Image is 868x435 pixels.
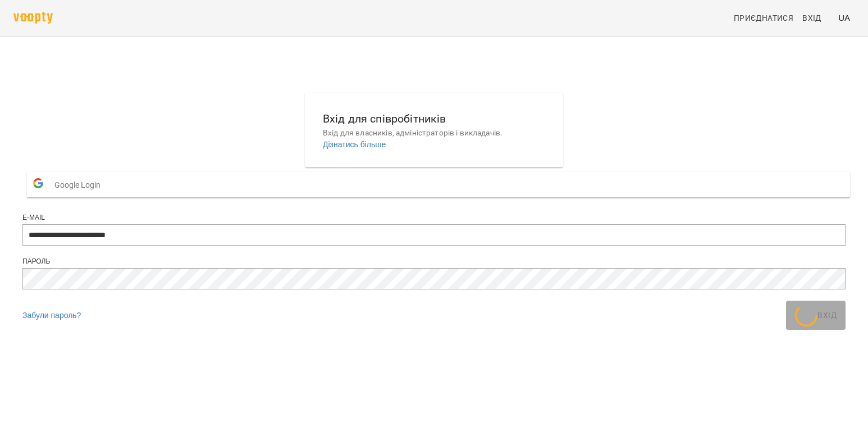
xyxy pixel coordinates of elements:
button: Google Login [27,172,850,197]
p: Вхід для власників, адміністраторів і викладачів. [323,128,545,139]
div: E-mail [22,213,846,223]
img: voopty.png [13,12,53,24]
span: Вхід [802,11,821,25]
a: Вхід [798,8,834,28]
a: Дізнатись більше [323,140,386,149]
span: Приєднатися [734,11,793,25]
a: Приєднатися [729,8,798,28]
div: Пароль [22,257,846,266]
h6: Вхід для співробітників [323,110,545,128]
span: UA [838,12,850,24]
button: UA [834,7,855,28]
a: Забули пароль? [22,311,81,320]
button: Вхід для співробітниківВхід для власників, адміністраторів і викладачів.Дізнатись більше [314,101,554,159]
span: Google Login [54,174,106,196]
